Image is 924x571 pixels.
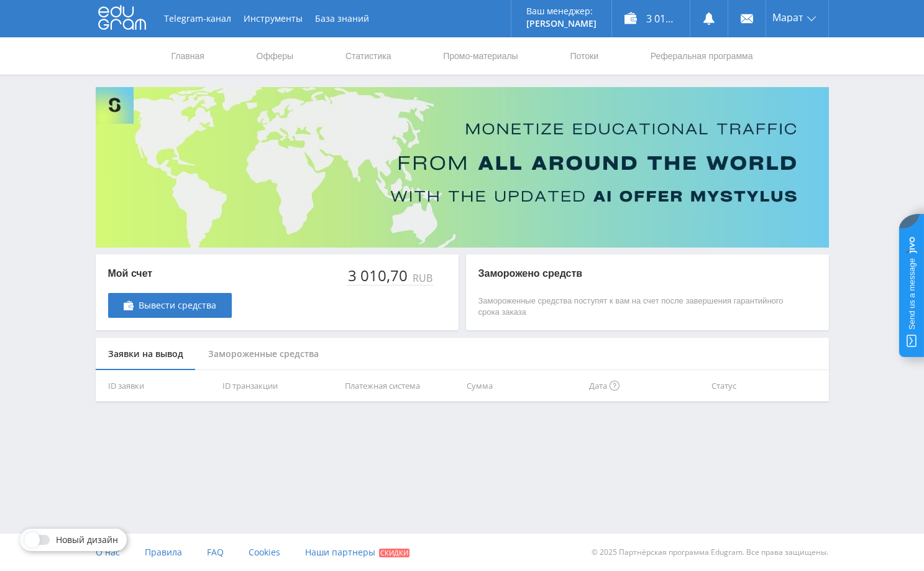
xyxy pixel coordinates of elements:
a: Потоки [569,37,600,75]
a: Промо-материалы [442,37,519,75]
span: FAQ [207,546,224,558]
a: Правила [145,534,182,571]
span: Марат [772,12,803,22]
p: Ваш менеджер: [526,6,597,16]
a: Статистика [344,37,393,75]
div: Замороженные средства [196,338,331,371]
th: Статус [707,370,829,402]
a: Вывести средства [108,293,232,318]
div: © 2025 Партнёрская программа Edugram. Все права защищены. [468,534,828,571]
a: Cookies [249,534,280,571]
th: ID заявки [96,370,218,402]
span: Cookies [249,546,280,558]
th: Платежная система [340,370,462,402]
p: Замороженные средства поступят к вам на счет после завершения гарантийного срока заказа [478,295,792,318]
p: [PERSON_NAME] [526,19,597,29]
th: Сумма [462,370,584,402]
a: FAQ [207,534,224,571]
a: Главная [170,37,206,75]
span: Правила [145,546,182,558]
span: Новый дизайн [56,535,118,545]
span: Вывести средства [139,300,216,310]
span: О нас [96,546,120,558]
a: Реферальная программа [649,37,754,75]
th: Дата [584,370,707,402]
p: Заморожено средств [478,267,792,281]
img: Banner [96,87,829,248]
th: ID транзакции [217,370,340,402]
p: Мой счет [108,267,232,281]
div: 3 010,70 [347,267,410,284]
a: Офферы [255,37,295,75]
span: Скидки [379,549,409,557]
a: Наши партнеры Скидки [305,534,409,571]
div: Заявки на вывод [96,338,196,371]
span: Наши партнеры [305,546,375,558]
a: О нас [96,534,120,571]
div: RUB [410,272,434,284]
